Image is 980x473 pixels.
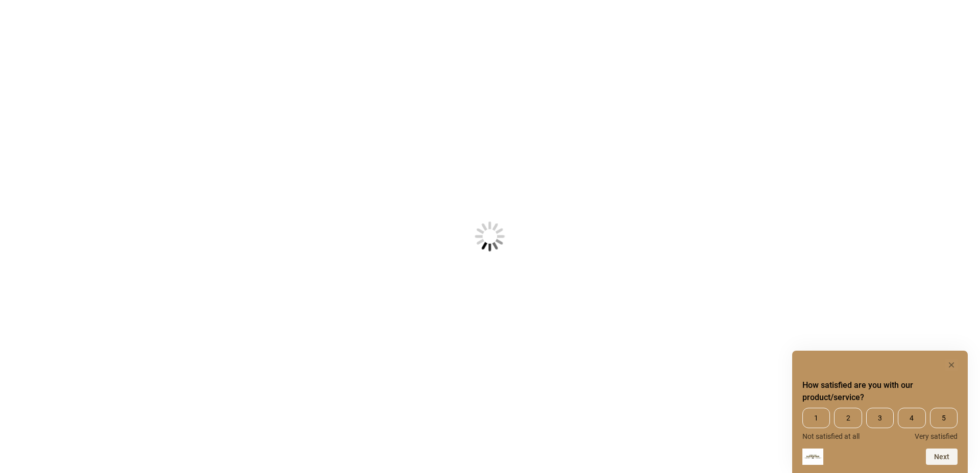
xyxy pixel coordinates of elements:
span: 5 [930,408,958,428]
button: Next question [926,449,958,465]
span: 1 [802,408,830,428]
div: How satisfied are you with our product/service? Select an option from 1 to 5, with 1 being Not sa... [802,408,958,440]
span: 3 [866,408,894,428]
h2: How satisfied are you with our product/service? Select an option from 1 to 5, with 1 being Not sa... [802,379,958,404]
span: 4 [898,408,925,428]
div: How satisfied are you with our product/service? Select an option from 1 to 5, with 1 being Not sa... [802,359,958,465]
button: Hide survey [945,359,958,371]
span: Not satisfied at all [802,432,860,440]
span: Very satisfied [915,432,958,440]
span: 2 [834,408,862,428]
img: Loading [425,171,555,302]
